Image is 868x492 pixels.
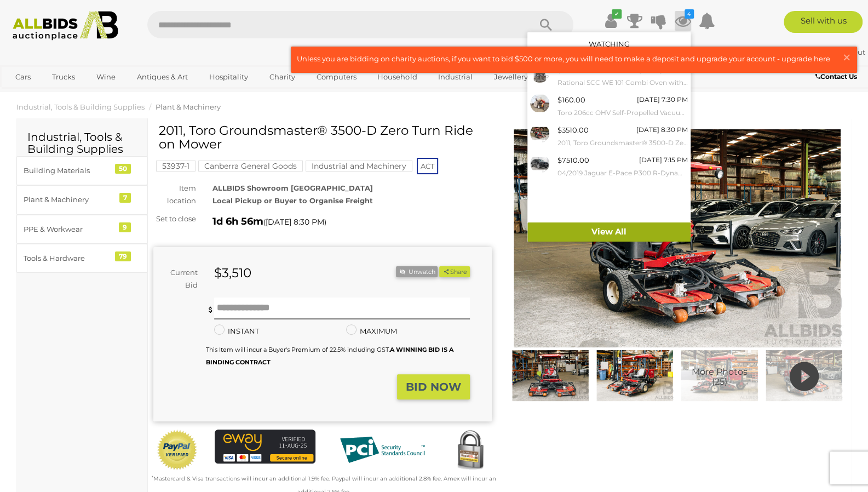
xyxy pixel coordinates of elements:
[156,162,196,170] a: 53937-1
[639,154,688,166] div: [DATE] 7:15 PM
[212,184,373,192] strong: ALLBIDS Showroom [GEOGRAPHIC_DATA]
[202,68,255,86] a: Hospitality
[159,124,489,152] h1: 2011, Toro Groundsmaster® 3500-D Zero Turn Ride on Mower
[45,68,82,86] a: Trucks
[527,91,691,121] a: $160.00 [DATE] 7:30 PM Toro 206cc OHV Self-Propelled Vacuum Blower
[530,94,549,113] img: 53671-3a.jpg
[215,430,315,463] img: eWAY Payment Gateway
[815,72,857,81] b: Contact Us
[212,196,373,205] strong: Local Pickup or Buyer to Organise Freight
[16,156,147,185] a: Building Materials 50
[119,193,131,203] div: 7
[680,350,758,401] a: More Photos(25)
[306,161,412,171] mark: Industrial and Machinery
[214,265,251,281] strong: $3,510
[332,430,433,470] img: PCI DSS compliant
[527,222,691,242] a: View All
[417,158,438,174] span: ACT
[527,61,691,91] a: $505.00 [DATE] 7:15 PM Rational SCC WE 101 Combi Oven with 10 Slot Cooling Rack Stand
[691,367,747,386] span: More Photos (25)
[156,102,221,111] a: Plant & Machinery
[8,68,38,86] a: Cars
[214,325,259,337] label: INSTANT
[685,9,694,19] i: 4
[306,162,412,170] a: Industrial and Machinery
[519,11,573,38] button: Search
[397,374,470,400] button: BID NOW
[557,107,688,119] small: Toro 206cc OHV Self-Propelled Vacuum Blower
[557,156,589,164] span: $7510.00
[16,215,147,244] a: PPE & Workwear 9
[557,95,585,104] span: $160.00
[557,167,688,179] small: 04/2019 Jaguar E-Pace P300 R-Dynamic HSE (AWD 221kW) X540 MY19 4d Wagon Santorini Black Metallic ...
[212,215,263,227] strong: 1d 6h 56m
[439,266,469,278] button: Share
[7,11,124,41] img: Allbids.com.au
[396,266,438,278] li: Unwatch this item
[680,350,758,401] img: 2011, Toro Groundsmaster® 3500-D Zero Turn Ride on Mower
[309,68,363,86] a: Computers
[511,350,590,401] img: 2011, Toro Groundsmaster® 3500-D Zero Turn Ride on Mower
[530,124,549,143] img: 53937-1a.jpg
[675,11,691,31] a: 4
[198,161,303,171] mark: Canberra General Goods
[156,430,198,471] img: Official PayPal Seal
[527,121,691,151] a: $3510.00 [DATE] 8:30 PM 2011, Toro Groundsmaster® 3500-D Zero Turn Ride on Mower
[764,350,843,401] img: 53937-1a.jpg
[784,11,862,33] a: Sell with us
[557,125,589,134] span: $3510.00
[24,223,114,236] div: PPE & Workwear
[24,193,114,206] div: Plant & Machinery
[487,68,535,86] a: Jewellery
[557,77,688,89] small: Rational SCC WE 101 Combi Oven with 10 Slot Cooling Rack Stand
[530,64,549,83] img: 53746-10a.jpg
[346,325,397,337] label: MAXIMUM
[588,39,629,48] a: Watching
[8,87,100,105] a: [GEOGRAPHIC_DATA]
[27,131,136,155] h2: Industrial, Tools & Building Supplies
[557,137,688,149] small: 2011, Toro Groundsmaster® 3500-D Zero Turn Ride on Mower
[16,102,145,111] a: Industrial, Tools & Building Supplies
[145,182,204,208] div: Item location
[198,162,303,170] a: Canberra General Goods
[266,217,324,227] span: [DATE] 8:30 PM
[115,164,131,174] div: 50
[24,164,114,177] div: Building Materials
[508,129,847,347] img: 2011, Toro Groundsmaster® 3500-D Zero Turn Ride on Mower
[431,68,480,86] a: Industrial
[530,154,549,173] img: 54052-1a_ex.jpg
[612,9,622,19] i: ✔
[153,266,206,292] div: Current Bid
[370,68,424,86] a: Household
[89,68,123,86] a: Wine
[263,218,326,226] span: ( )
[206,346,453,366] small: This Item will incur a Buyer's Premium of 22.5% including GST.
[637,94,688,106] div: [DATE] 7:30 PM
[156,161,196,171] mark: 53937-1
[636,124,688,136] div: [DATE] 8:30 PM
[527,151,691,181] a: $7510.00 [DATE] 7:15 PM 04/2019 Jaguar E-Pace P300 R-Dynamic HSE (AWD 221kW) X540 MY19 4d Wagon S...
[24,252,114,265] div: Tools & Hardware
[842,47,852,68] span: ×
[119,222,131,232] div: 9
[602,11,619,31] a: ✔
[145,213,204,225] div: Set to close
[815,71,860,83] a: Contact Us
[406,380,461,393] strong: BID NOW
[595,350,674,401] img: 2011, Toro Groundsmaster® 3500-D Zero Turn Ride on Mower
[16,244,147,273] a: Tools & Hardware 79
[16,185,147,214] a: Plant & Machinery 7
[130,68,195,86] a: Antiques & Art
[115,251,131,261] div: 79
[396,266,438,278] button: Unwatch
[262,68,302,86] a: Charity
[449,430,491,472] img: Secured by Rapid SSL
